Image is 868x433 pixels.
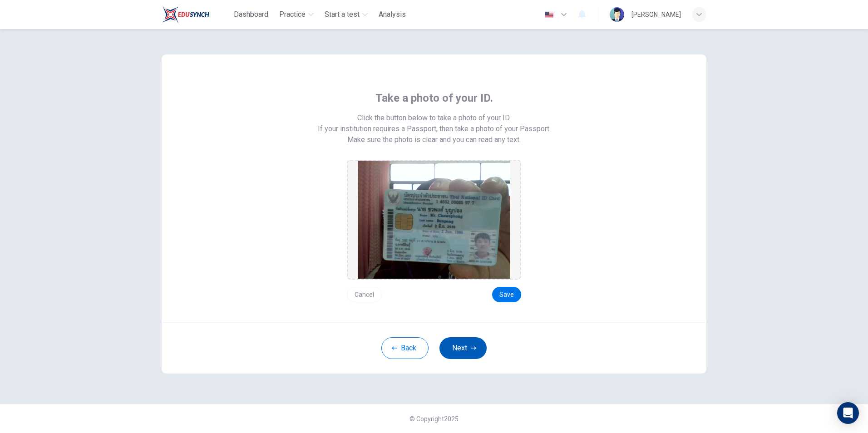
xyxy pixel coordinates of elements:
span: © Copyright 2025 [409,415,459,423]
div: [PERSON_NAME] [631,9,681,20]
img: Profile picture [610,7,624,22]
span: Start a test [325,9,360,20]
span: Practice [279,9,306,20]
button: Analysis [375,6,409,23]
button: Back [381,337,429,359]
button: Save [492,287,521,302]
button: Start a test [321,6,371,23]
button: Dashboard [230,6,272,23]
a: Train Test logo [162,5,230,24]
img: en [543,11,555,18]
div: Open Intercom Messenger [837,402,859,424]
span: Analysis [379,9,406,20]
span: Make sure the photo is clear and you can read any text. [347,134,521,145]
button: Cancel [347,287,382,302]
img: Train Test logo [162,5,209,24]
span: Take a photo of your ID. [375,91,493,105]
img: preview screemshot [358,161,510,279]
span: Click the button below to take a photo of your ID. If your institution requires a Passport, then ... [318,113,551,134]
button: Practice [276,6,317,23]
span: Dashboard [234,9,268,20]
button: Next [439,337,487,359]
